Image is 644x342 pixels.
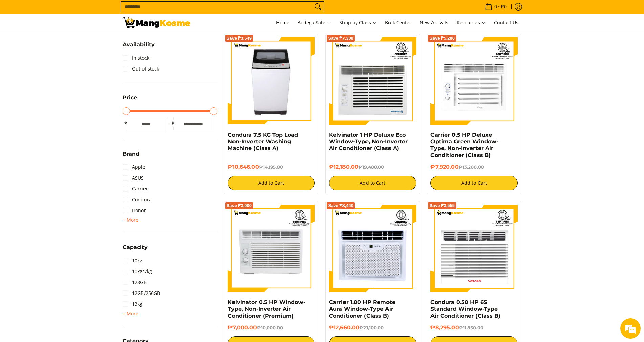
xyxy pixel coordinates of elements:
img: Kelvinator 0.5 HP Window-Type, Non-Inverter Air Conditioner (Premium) [228,205,315,292]
a: Bodega Sale [294,14,335,32]
span: ₱ [123,120,129,127]
a: Kelvinator 1 HP Deluxe Eco Window-Type, Non-Inverter Air Conditioner (Class A) [329,132,408,152]
a: Carrier 1.00 HP Remote Aura Window-Type Air Conditioner (Class B) [329,299,395,319]
summary: Open [123,151,139,162]
h6: ₱8,295.00 [430,324,518,331]
span: Save ₱3,000 [227,204,252,208]
a: 12GB/256GB [123,288,160,299]
a: Shop by Class [336,14,380,32]
a: 10kg [123,255,142,266]
span: Availability [123,42,155,47]
span: Contact Us [494,19,518,26]
textarea: Type your message and hit 'Enter' [3,185,129,209]
span: Resources [457,19,486,27]
span: + More [123,311,138,316]
del: ₱19,488.00 [358,164,384,170]
span: ₱ [170,120,177,127]
a: In stock [123,53,149,63]
a: Home [273,14,293,32]
h6: ₱12,660.00 [329,324,416,331]
span: Save ₱3,555 [429,204,455,208]
img: condura-7.5kg-topload-non-inverter-washing-machine-class-c-full-view-mang-kosme [230,37,312,125]
nav: Main Menu [197,14,522,32]
span: Capacity [123,245,148,250]
a: Contact Us [491,14,522,32]
span: Shop by Class [339,19,377,27]
a: Carrier 0.5 HP Deluxe Optima Green Window-Type, Non-Inverter Air Conditioner (Class B) [430,132,498,158]
span: + More [123,217,138,223]
img: Carrier 1.00 HP Remote Aura Window-Type Air Conditioner (Class B) [329,205,416,292]
span: We're online! [39,85,93,154]
a: Bulk Center [382,14,415,32]
span: 0 [493,4,498,9]
img: Carrier 0.5 HP Deluxe Optima Green Window-Type, Non-Inverter Air Conditioner (Class B) [430,37,518,125]
span: New Arrivals [420,19,448,26]
span: Save ₱8,440 [328,204,353,208]
span: Bodega Sale [297,19,331,27]
h6: ₱10,646.00 [228,164,315,170]
span: • [483,3,509,11]
summary: Open [123,95,137,105]
h6: ₱7,920.00 [430,164,518,170]
a: Out of stock [123,63,159,74]
del: ₱11,850.00 [459,325,483,330]
del: ₱21,100.00 [359,325,384,330]
summary: Open [123,309,138,318]
a: ASUS [123,173,144,183]
a: 13kg [123,299,142,309]
a: New Arrivals [416,14,452,32]
a: Condura 0.50 HP 6S Standard Window-Type Air Conditioner (Class B) [430,299,501,319]
a: Condura 7.5 KG Top Load Non-Inverter Washing Machine (Class A) [228,132,298,152]
a: Apple [123,162,145,173]
span: ₱0 [500,4,508,9]
span: Bulk Center [385,19,412,26]
a: Kelvinator 0.5 HP Window-Type, Non-Inverter Air Conditioner (Premium) [228,299,305,319]
img: condura-wrac-6s-premium-mang-kosme [430,205,518,292]
del: ₱10,000.00 [257,325,283,330]
div: Chat with us now [35,38,114,47]
button: Search [313,2,324,12]
del: ₱13,200.00 [459,164,484,170]
summary: Open [123,245,148,255]
a: Honor [123,205,146,216]
h6: ₱7,000.00 [228,324,315,331]
a: Resources [453,14,489,32]
button: Add to Cart [329,176,416,190]
span: Save ₱7,308 [328,36,353,40]
h6: ₱12,180.00 [329,164,416,170]
summary: Open [123,42,155,53]
button: Add to Cart [430,176,518,190]
span: Brand [123,151,139,157]
span: Save ₱3,549 [227,36,252,40]
span: Save ₱5,280 [429,36,455,40]
img: All Products - Home Appliances Warehouse Sale l Mang Kosme [123,17,190,28]
del: ₱14,195.00 [259,164,283,170]
span: Price [123,95,137,100]
img: Kelvinator 1 HP Deluxe Eco Window-Type, Non-Inverter Air Conditioner (Class A) [329,37,416,125]
a: Condura [123,194,152,205]
a: Carrier [123,183,148,194]
button: Add to Cart [228,176,315,190]
span: Home [276,19,289,26]
summary: Open [123,216,138,224]
div: Minimize live chat window [111,3,127,20]
a: 128GB [123,277,147,288]
a: 10kg/7kg [123,266,152,277]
